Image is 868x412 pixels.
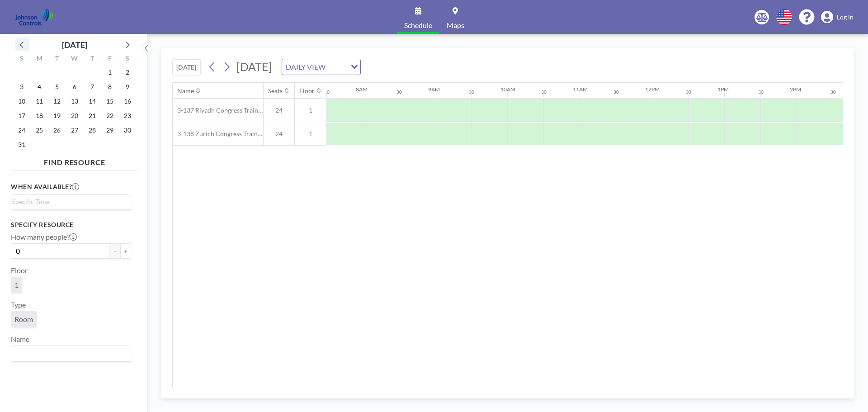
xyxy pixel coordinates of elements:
[121,124,134,137] span: Saturday, August 30, 2025
[236,60,272,73] span: [DATE]
[12,348,126,360] input: Search for option
[104,124,116,137] span: Friday, August 29, 2025
[31,53,48,65] div: M
[356,86,368,93] div: 8AM
[11,221,131,229] h3: Specify resource
[282,59,360,75] div: Search for option
[284,61,327,73] span: DAILY VIEW
[295,106,326,114] span: 1
[13,53,31,65] div: S
[447,22,464,29] span: Maps
[428,86,440,93] div: 9AM
[541,89,547,95] div: 30
[264,130,294,138] span: 24
[104,95,116,108] span: Friday, August 15, 2025
[324,89,330,95] div: 30
[172,59,201,75] button: [DATE]
[121,66,134,79] span: Saturday, August 2, 2025
[68,124,81,137] span: Wednesday, August 27, 2025
[68,109,81,122] span: Wednesday, August 20, 2025
[14,8,54,26] img: organization-logo
[11,266,28,275] label: Floor
[51,95,63,108] span: Tuesday, August 12, 2025
[500,86,515,93] div: 10AM
[15,124,28,137] span: Sunday, August 24, 2025
[104,81,116,93] span: Friday, August 8, 2025
[173,130,263,138] span: 3-138 Zurich Congress Training Room
[48,53,66,65] div: T
[120,243,131,259] button: +
[51,124,63,137] span: Tuesday, August 26, 2025
[11,335,29,344] label: Name
[33,81,46,93] span: Monday, August 4, 2025
[121,109,134,122] span: Saturday, August 23, 2025
[821,11,854,24] a: Log in
[790,86,801,93] div: 2PM
[33,124,46,137] span: Monday, August 25, 2025
[118,53,136,65] div: S
[86,109,99,122] span: Thursday, August 21, 2025
[14,315,33,324] span: Room
[404,22,432,29] span: Schedule
[268,87,283,95] div: Seats
[830,89,836,95] div: 30
[758,89,764,95] div: 30
[573,86,588,93] div: 11AM
[15,138,28,151] span: Sunday, August 31, 2025
[33,109,46,122] span: Monday, August 18, 2025
[299,87,315,95] div: Floor
[11,300,26,309] label: Type
[173,106,263,114] span: 3-137 Riyadh Congress Training Room
[645,86,660,93] div: 12PM
[613,89,619,95] div: 30
[15,109,28,122] span: Sunday, August 17, 2025
[11,195,131,208] div: Search for option
[66,53,84,65] div: W
[837,13,854,21] span: Log in
[11,232,77,242] label: How many people?
[83,53,101,65] div: T
[15,81,28,93] span: Sunday, August 3, 2025
[101,53,118,65] div: F
[86,95,99,108] span: Thursday, August 14, 2025
[51,81,63,93] span: Tuesday, August 5, 2025
[121,81,134,93] span: Saturday, August 9, 2025
[86,124,99,137] span: Thursday, August 28, 2025
[469,89,474,95] div: 30
[104,109,116,122] span: Friday, August 22, 2025
[68,81,81,93] span: Wednesday, August 6, 2025
[686,89,691,95] div: 30
[717,86,729,93] div: 1PM
[295,130,326,138] span: 1
[396,89,402,95] div: 30
[33,95,46,108] span: Monday, August 11, 2025
[14,280,19,289] span: 1
[12,197,126,207] input: Search for option
[104,66,116,79] span: Friday, August 1, 2025
[264,106,294,114] span: 24
[121,95,134,108] span: Saturday, August 16, 2025
[15,95,28,108] span: Sunday, August 10, 2025
[328,61,345,73] input: Search for option
[11,154,138,167] h4: FIND RESOURCE
[109,243,120,259] button: -
[11,346,131,361] div: Search for option
[86,81,99,93] span: Thursday, August 7, 2025
[51,109,63,122] span: Tuesday, August 19, 2025
[68,95,81,108] span: Wednesday, August 13, 2025
[177,87,194,95] div: Name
